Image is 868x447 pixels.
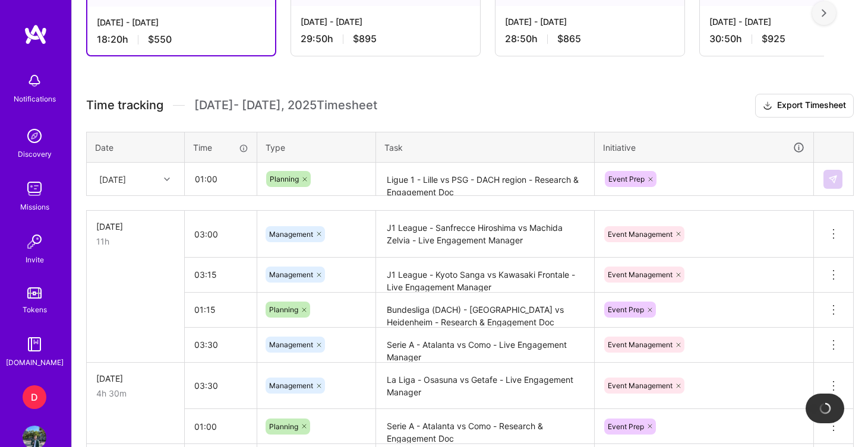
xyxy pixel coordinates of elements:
div: [DATE] [96,220,175,233]
div: D [23,385,46,409]
th: Type [257,132,376,163]
input: HH:MM [185,411,257,442]
textarea: La Liga - Osasuna vs Getafe - Live Engagement Manager [377,364,593,408]
span: $925 [762,33,785,45]
textarea: Ligue 1 - Lille vs PSG - DACH region - Research & Engagement Doc [377,164,593,195]
th: Date [87,132,185,163]
textarea: J1 League - Kyoto Sanga vs Kawasaki Frontale - Live Engagement Manager [377,259,593,291]
img: Submit [828,175,838,184]
input: HH:MM [185,218,257,250]
div: Time [193,141,248,154]
div: 28:50 h [505,33,675,45]
textarea: J1 League - Sanfrecce Hiroshima vs Machida Zelvia - Live Engagement Manager [377,212,593,256]
i: icon Chevron [164,176,170,182]
span: Event Prep [608,305,644,314]
div: [DOMAIN_NAME] [6,356,64,369]
div: Invite [26,253,44,266]
img: Invite [23,230,46,253]
span: Management [269,381,313,390]
div: 11h [96,235,175,248]
input: HH:MM [185,370,257,401]
div: 29:50 h [301,33,471,45]
div: Discovery [18,148,52,160]
span: Planning [269,422,298,431]
input: HH:MM [185,329,257,360]
a: D [20,385,49,409]
img: logo [24,24,48,45]
textarea: Serie A - Atalanta vs Como - Live Engagement Manager [377,329,593,362]
input: HH:MM [185,163,256,195]
span: Event Management [608,340,673,349]
span: Event Prep [608,175,645,183]
span: $550 [148,33,172,46]
div: [DATE] - [DATE] [505,15,675,28]
input: HH:MM [185,259,257,290]
img: loading [818,401,832,416]
span: Event Management [608,230,673,239]
span: $895 [353,33,377,45]
span: Planning [270,175,299,183]
span: Event Prep [608,422,644,431]
img: guide book [23,332,46,356]
span: Management [269,270,313,279]
button: Export Timesheet [755,94,854,118]
div: Notifications [14,93,56,105]
div: [DATE] [99,173,126,185]
div: Missions [20,201,49,213]
div: 4h 30m [96,387,175,400]
img: bell [23,69,46,93]
span: Planning [269,305,298,314]
i: icon Download [763,100,772,112]
div: [DATE] - [DATE] [97,16,266,28]
img: teamwork [23,177,46,201]
div: [DATE] - [DATE] [301,15,471,28]
span: Time tracking [86,98,163,113]
span: [DATE] - [DATE] , 2025 Timesheet [194,98,377,113]
div: [DATE] [96,372,175,385]
span: $865 [557,33,581,45]
img: tokens [27,287,42,299]
input: HH:MM [185,294,257,325]
span: Management [269,230,313,239]
textarea: Serie A - Atalanta vs Como - Research & Engagement Doc [377,410,593,443]
th: Task [376,132,595,163]
img: right [822,9,826,17]
span: Management [269,340,313,349]
img: discovery [23,124,46,148]
div: 18:20 h [97,33,266,46]
span: Event Management [608,270,673,279]
div: Tokens [23,303,47,316]
div: Initiative [603,141,805,154]
div: null [823,170,844,189]
span: Event Management [608,381,673,390]
textarea: Bundesliga (DACH) - [GEOGRAPHIC_DATA] vs Heidenheim - Research & Engagement Doc [377,294,593,326]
